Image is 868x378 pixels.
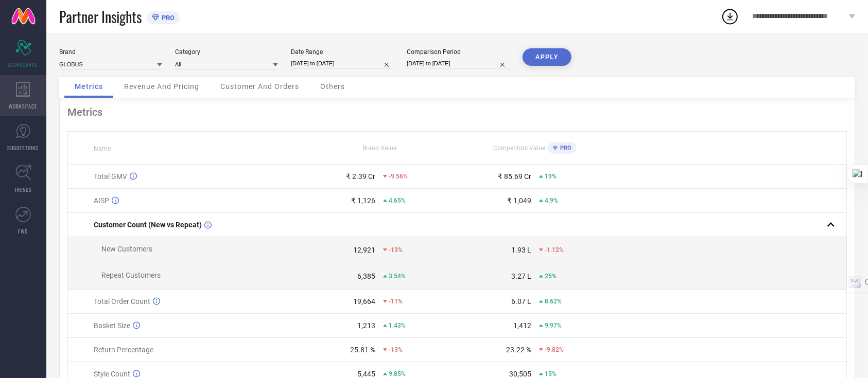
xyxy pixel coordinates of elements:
div: ₹ 2.39 Cr [346,172,375,181]
span: -9.56% [389,173,408,180]
input: Select comparison period [407,58,510,69]
span: Revenue And Pricing [124,82,199,91]
span: New Customers [101,245,152,253]
span: Name [94,145,111,152]
div: 6,385 [357,272,375,280]
span: Others [320,82,345,91]
span: -1.12% [545,246,564,254]
span: 9.85% [389,370,406,377]
div: Open download list [721,7,739,26]
button: APPLY [523,48,571,66]
div: 5,445 [357,370,375,378]
span: Competitors Value [493,145,545,152]
span: PRO [558,145,571,151]
div: 3.27 L [511,272,531,280]
span: 9.97% [545,322,562,329]
div: 25.81 % [350,346,375,354]
div: 12,921 [353,246,375,254]
span: Customer Count (New vs Repeat) [94,221,202,229]
div: 19,664 [353,297,375,305]
span: PRO [159,14,175,22]
span: 25% [545,273,557,280]
div: Date Range [291,48,394,56]
span: TRENDS [14,186,32,193]
span: Brand Value [362,145,396,152]
span: 4.9% [545,197,558,204]
div: 30,505 [509,370,531,378]
span: Metrics [75,82,103,91]
span: SUGGESTIONS [8,144,39,152]
span: Total Order Count [94,297,150,305]
span: SCORECARDS [8,61,39,68]
input: Select date range [291,58,394,69]
div: 23.22 % [506,346,531,354]
span: Partner Insights [59,6,142,27]
div: ₹ 1,049 [507,196,531,205]
span: FWD [19,227,28,235]
div: Category [175,48,278,56]
div: ₹ 1,126 [351,196,375,205]
div: Metrics [67,106,847,118]
span: AISP [94,196,109,205]
span: -13% [389,246,403,254]
div: 1,412 [513,321,531,330]
span: 19% [545,173,557,180]
div: 1.93 L [511,246,531,254]
div: 1,213 [357,321,375,330]
span: 3.54% [389,273,406,280]
span: Repeat Customers [101,271,161,279]
span: -13% [389,346,403,353]
span: -11% [389,298,403,305]
span: Customer And Orders [220,82,299,91]
span: Return Percentage [94,346,153,354]
div: Brand [59,48,162,56]
div: ₹ 85.69 Cr [498,172,531,181]
span: WORKSPACE [9,102,38,110]
div: 6.07 L [511,297,531,305]
span: 1.43% [389,322,406,329]
span: 8.62% [545,298,562,305]
span: 15% [545,370,557,377]
span: 4.65% [389,197,406,204]
span: Style Count [94,370,130,378]
span: Basket Size [94,321,130,330]
span: -9.82% [545,346,564,353]
div: Comparison Period [407,48,510,56]
span: Total GMV [94,172,127,181]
